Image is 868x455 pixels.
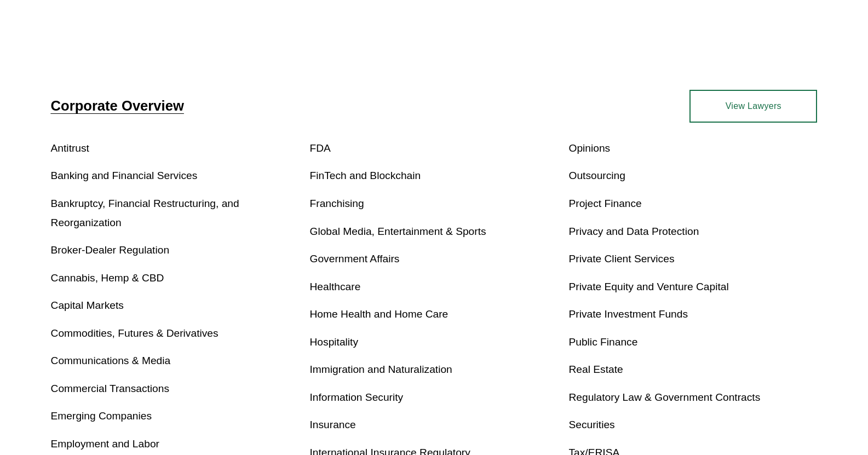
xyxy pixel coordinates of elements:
[568,419,614,430] a: Securities
[310,226,486,237] a: Global Media, Entertainment & Sports
[51,170,198,181] a: Banking and Financial Services
[310,253,400,264] a: Government Affairs
[51,438,159,450] a: Employment and Labor
[568,391,760,403] a: Regulatory Law & Government Contracts
[51,244,170,256] a: Broker-Dealer Regulation
[310,281,361,292] a: Healthcare
[310,419,356,430] a: Insurance
[568,170,625,181] a: Outsourcing
[568,253,674,264] a: Private Client Services
[310,198,364,209] a: Franchising
[689,90,817,123] a: View Lawyers
[568,281,728,292] a: Private Equity and Venture Capital
[568,226,699,237] a: Privacy and Data Protection
[310,142,331,154] a: FDA
[310,336,359,348] a: Hospitality
[51,272,164,284] a: Cannabis, Hemp & CBD
[51,142,89,154] a: Antitrust
[310,391,404,403] a: Information Security
[51,198,239,228] a: Bankruptcy, Financial Restructuring, and Reorganization
[51,410,152,422] a: Emerging Companies
[51,383,169,394] a: Commercial Transactions
[51,98,184,113] a: Corporate Overview
[568,364,623,375] a: Real Estate
[310,308,449,320] a: Home Health and Home Care
[51,300,124,311] a: Capital Markets
[568,336,637,348] a: Public Finance
[568,142,610,154] a: Opinions
[51,327,219,339] a: Commodities, Futures & Derivatives
[568,198,641,209] a: Project Finance
[51,355,171,366] a: Communications & Media
[310,364,452,375] a: Immigration and Naturalization
[310,170,421,181] a: FinTech and Blockchain
[568,308,688,320] a: Private Investment Funds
